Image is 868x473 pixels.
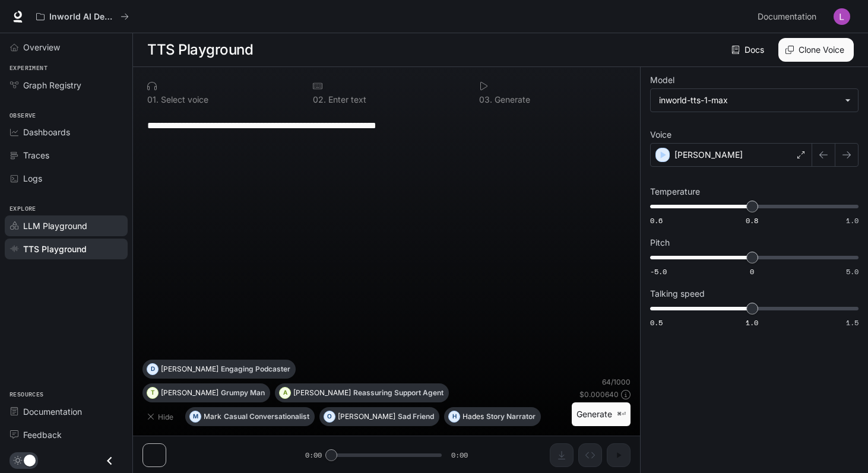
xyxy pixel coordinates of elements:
[650,290,705,298] p: Talking speed
[147,96,159,104] p: 0 1 .
[746,215,758,226] span: 0.8
[617,411,626,418] p: ⌘⏎
[486,413,536,420] p: Story Narrator
[462,413,484,420] p: Hades
[750,266,754,277] span: 0
[275,383,449,402] button: A[PERSON_NAME]Reassuring Support Agent
[142,383,270,402] button: T[PERSON_NAME]Grumpy Man
[572,402,631,427] button: Generate⌘⏎
[23,41,60,53] span: Overview
[338,413,395,420] p: [PERSON_NAME]
[23,149,49,161] span: Traces
[753,5,825,28] a: Documentation
[650,266,667,277] span: -5.0
[650,76,674,84] p: Model
[185,407,315,426] button: MMarkCasual Conversationalist
[221,389,265,396] p: Grumpy Man
[650,239,670,247] p: Pitch
[650,131,671,139] p: Voice
[650,318,663,328] span: 0.5
[659,94,839,106] div: inworld-tts-1-max
[159,96,208,104] p: Select voice
[23,428,62,441] span: Feedback
[778,38,854,62] button: Clone Voice
[142,407,180,426] button: Hide
[319,407,439,426] button: O[PERSON_NAME]Sad Friend
[846,215,859,226] span: 1.0
[5,75,128,96] a: Graph Registry
[161,366,218,373] p: [PERSON_NAME]
[23,79,81,91] span: Graph Registry
[674,149,743,161] p: [PERSON_NAME]
[23,405,82,418] span: Documentation
[324,407,335,426] div: O
[651,89,858,112] div: inworld-tts-1-max
[5,239,128,259] a: TTS Playground
[479,96,492,104] p: 0 3 .
[23,243,87,255] span: TTS Playground
[5,145,128,166] a: Traces
[190,407,201,426] div: M
[650,188,700,196] p: Temperature
[23,126,70,138] span: Dashboards
[24,453,36,466] span: Dark mode toggle
[353,389,443,396] p: Reassuring Support Agent
[221,366,290,373] p: Engaging Podcaster
[23,220,87,232] span: LLM Playground
[5,37,128,58] a: Overview
[326,96,366,104] p: Enter text
[147,38,253,62] h1: TTS Playground
[31,5,134,28] button: All workspaces
[313,96,326,104] p: 0 2 .
[96,449,123,473] button: Close drawer
[280,383,290,402] div: A
[729,38,769,62] a: Docs
[5,122,128,142] a: Dashboards
[398,413,434,420] p: Sad Friend
[204,413,221,420] p: Mark
[293,389,351,396] p: [PERSON_NAME]
[758,9,816,24] span: Documentation
[49,12,116,22] p: Inworld AI Demos
[5,168,128,189] a: Logs
[834,8,850,25] img: User avatar
[449,407,460,426] div: H
[161,389,218,396] p: [PERSON_NAME]
[5,401,128,422] a: Documentation
[224,413,309,420] p: Casual Conversationalist
[602,377,631,387] p: 64 / 1000
[444,407,541,426] button: HHadesStory Narrator
[846,266,859,277] span: 5.0
[5,424,128,445] a: Feedback
[147,360,158,379] div: D
[579,389,619,399] p: $ 0.000640
[650,215,663,226] span: 0.6
[142,360,296,379] button: D[PERSON_NAME]Engaging Podcaster
[5,215,128,236] a: LLM Playground
[147,383,158,402] div: T
[492,96,530,104] p: Generate
[846,318,859,328] span: 1.5
[746,318,758,328] span: 1.0
[830,5,854,28] button: User avatar
[23,172,42,185] span: Logs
